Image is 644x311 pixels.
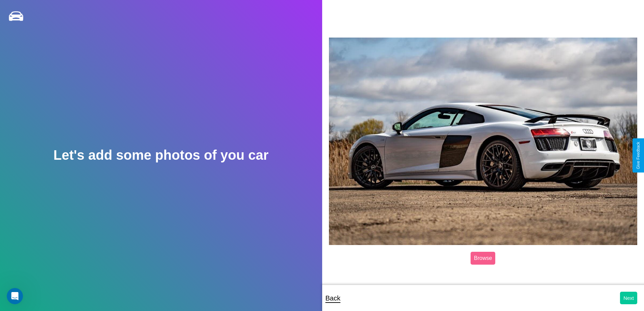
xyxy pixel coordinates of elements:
[620,292,637,304] button: Next
[7,288,23,304] iframe: Intercom live chat
[636,142,641,169] div: Give Feedback
[53,148,268,163] h2: Let's add some photos of you car
[471,252,495,265] label: Browse
[326,292,340,304] p: Back
[329,38,638,245] img: posted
